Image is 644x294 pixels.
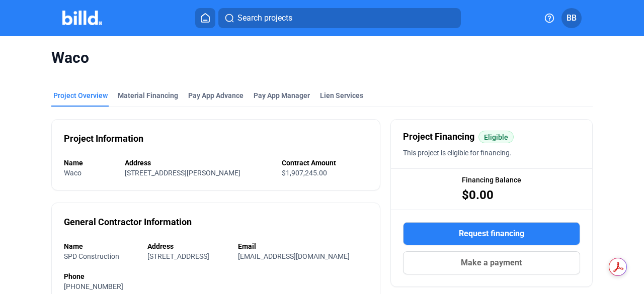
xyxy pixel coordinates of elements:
[320,90,363,101] div: Lien Services
[238,252,350,260] span: [EMAIL_ADDRESS][DOMAIN_NAME]
[462,175,521,185] span: Financing Balance
[62,11,102,25] img: Billd Company Logo
[64,282,123,290] span: [PHONE_NUMBER]
[403,130,474,144] span: Project Financing
[118,90,178,101] div: Material Financing
[64,215,192,229] div: General Contractor Information
[462,187,494,203] span: $0.00
[561,8,582,28] button: BB
[147,241,227,251] div: Address
[254,90,310,101] span: Pay App Manager
[238,241,368,251] div: Email
[282,169,327,177] span: $1,907,245.00
[403,222,580,245] button: Request financing
[567,12,577,24] span: BB
[125,158,272,168] div: Address
[64,158,114,168] div: Name
[461,257,522,269] span: Make a payment
[237,12,292,24] span: Search projects
[125,169,240,177] span: [STREET_ADDRESS][PERSON_NAME]
[188,90,244,101] div: Pay App Advance
[403,251,580,274] button: Make a payment
[64,271,367,281] div: Phone
[64,252,119,260] span: SPD Construction
[282,158,367,168] div: Contract Amount
[403,149,512,157] span: This project is eligible for financing.
[64,132,143,146] div: Project Information
[478,131,514,143] mat-chip: Eligible
[459,228,524,240] span: Request financing
[53,90,108,101] div: Project Overview
[51,48,592,67] span: Waco
[218,8,461,28] button: Search projects
[64,241,137,251] div: Name
[147,252,209,260] span: [STREET_ADDRESS]
[64,169,82,177] span: Waco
